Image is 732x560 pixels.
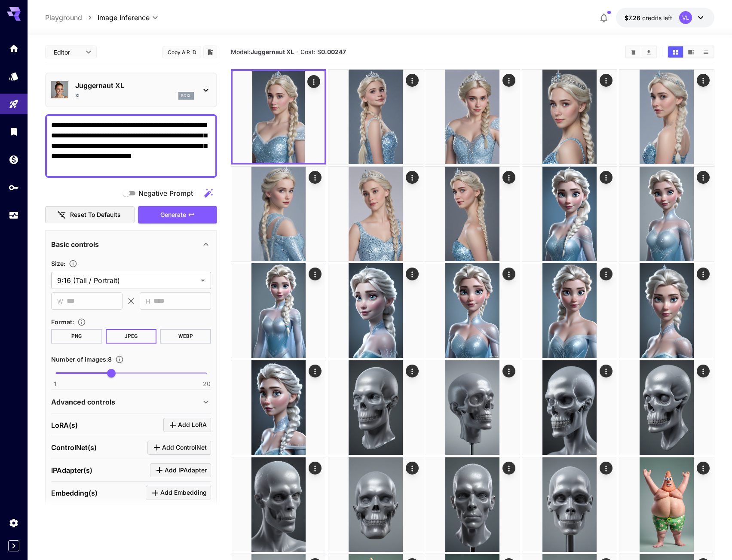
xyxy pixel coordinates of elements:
[231,167,326,261] img: 9k=
[625,14,642,21] span: $7.26
[51,392,211,412] div: Advanced controls
[98,12,150,23] span: Image Inference
[309,462,322,475] div: Actions
[503,268,516,280] div: Actions
[51,465,92,475] p: IPAdapter(s)
[619,360,714,455] img: Z
[138,206,217,224] button: Generate
[425,263,520,358] img: Z
[642,14,672,21] span: credits left
[231,263,326,358] img: Z
[45,12,98,23] nav: breadcrumb
[406,365,419,377] div: Actions
[328,167,423,261] img: 2Q==
[9,43,19,54] div: Home
[698,46,714,58] button: Show media in list view
[51,397,115,407] p: Advanced controls
[165,465,207,476] span: Add IPAdapter
[309,171,322,184] div: Actions
[54,48,80,57] span: Editor
[75,80,194,91] p: Juggernaut XL
[203,380,211,388] span: 20
[600,268,613,280] div: Actions
[112,355,127,364] button: Specify how many images to generate in a single request. Each image generation will be charged se...
[328,263,423,358] img: 2Q==
[51,329,102,344] button: PNG
[626,46,641,58] button: Clear All
[328,360,423,455] img: Z
[160,487,207,498] span: Add Embedding
[679,11,692,24] div: VL
[697,462,710,475] div: Actions
[425,70,520,164] img: Z
[106,329,157,344] button: JPEG
[51,77,211,103] div: Juggernaut XLXIsdxl
[9,210,19,221] div: Usage
[503,171,516,184] div: Actions
[51,442,97,453] p: ControlNet(s)
[522,360,617,455] img: 2Q==
[57,275,197,286] span: 9:16 (Tall / Portrait)
[619,457,714,552] img: Z
[600,365,613,377] div: Actions
[309,365,322,377] div: Actions
[8,540,19,551] button: Expand sidebar
[309,268,322,280] div: Actions
[619,70,714,164] img: 2Q==
[9,126,19,137] div: Library
[619,263,714,358] img: 9k=
[9,99,19,110] div: Playground
[231,48,294,55] span: Model:
[406,171,419,184] div: Actions
[600,171,613,184] div: Actions
[406,268,419,280] div: Actions
[75,92,80,99] p: XI
[146,486,211,500] button: Click to add Embedding
[147,441,211,455] button: Click to add ControlNet
[522,263,617,358] img: Z
[51,420,78,430] p: LoRA(s)
[625,46,657,58] div: Clear AllDownload All
[616,8,714,27] button: $7.26413VL
[45,12,82,23] a: Playground
[51,234,211,255] div: Basic controls
[600,462,613,475] div: Actions
[233,71,325,163] img: 9k=
[668,46,683,58] button: Show media in grid view
[9,182,19,193] div: API Keys
[65,259,81,268] button: Adjust the dimensions of the generated image by specifying its width and height in pixels, or sel...
[697,74,710,87] div: Actions
[51,260,65,267] span: Size :
[425,360,520,455] img: Z
[328,457,423,552] img: 2Q==
[138,188,193,198] span: Negative Prompt
[321,48,346,55] b: 0.00247
[206,47,214,57] button: Add to library
[51,488,98,498] p: Embedding(s)
[522,457,617,552] img: Z
[251,48,294,55] b: Juggernaut XL
[51,356,112,363] span: Number of images : 8
[146,296,150,306] span: H
[160,210,186,220] span: Generate
[150,463,211,478] button: Click to add IPAdapter
[57,296,63,306] span: W
[600,74,613,87] div: Actions
[328,70,423,164] img: Z
[231,360,326,455] img: 9k=
[160,329,211,344] button: WEBP
[9,517,19,528] div: Settings
[697,171,710,184] div: Actions
[503,462,516,475] div: Actions
[54,380,57,388] span: 1
[231,457,326,552] img: 2Q==
[9,71,19,82] div: Models
[406,462,419,475] div: Actions
[51,318,74,326] span: Format :
[406,74,419,87] div: Actions
[522,167,617,261] img: 2Q==
[697,365,710,377] div: Actions
[625,13,672,22] div: $7.26413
